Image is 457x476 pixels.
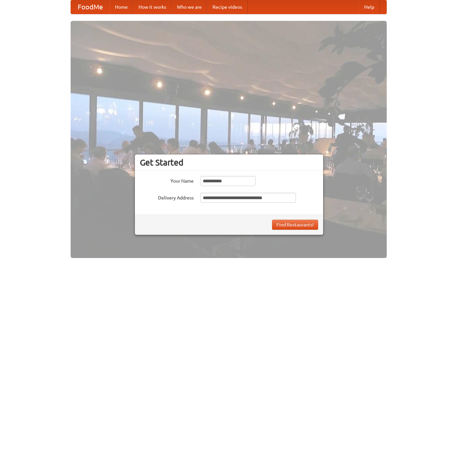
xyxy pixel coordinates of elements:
button: Find Restaurants! [272,220,318,230]
a: Who we are [172,0,207,14]
h3: Get Started [140,157,318,168]
label: Your Name [140,176,194,184]
label: Delivery Address [140,193,194,201]
a: Home [110,0,133,14]
a: Help [359,0,380,14]
a: Recipe videos [207,0,247,14]
a: FoodMe [71,0,110,14]
a: How it works [133,0,172,14]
